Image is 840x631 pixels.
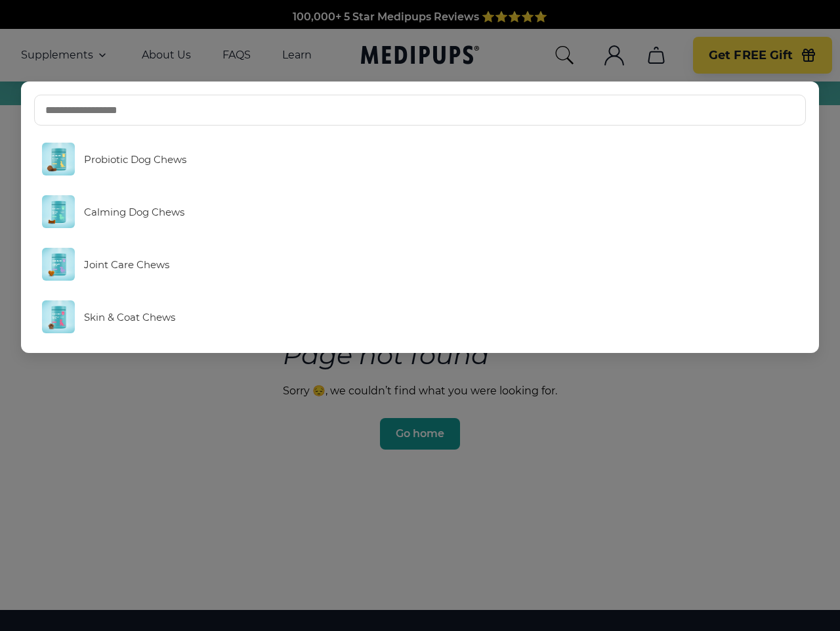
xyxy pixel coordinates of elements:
[84,311,175,323] span: Skin & Coat Chews
[42,300,75,333] img: Skin & Coat Chews
[34,294,806,340] a: Skin & Coat Chews
[34,241,806,287] a: Joint Care Chews
[42,143,75,175] img: Probiotic Dog Chews
[42,195,75,228] img: Calming Dog Chews
[34,136,806,182] a: Probiotic Dog Chews
[42,248,75,281] img: Joint Care Chews
[34,189,806,235] a: Calming Dog Chews
[84,206,184,218] span: Calming Dog Chews
[84,153,186,166] span: Probiotic Dog Chews
[84,258,169,271] span: Joint Care Chews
